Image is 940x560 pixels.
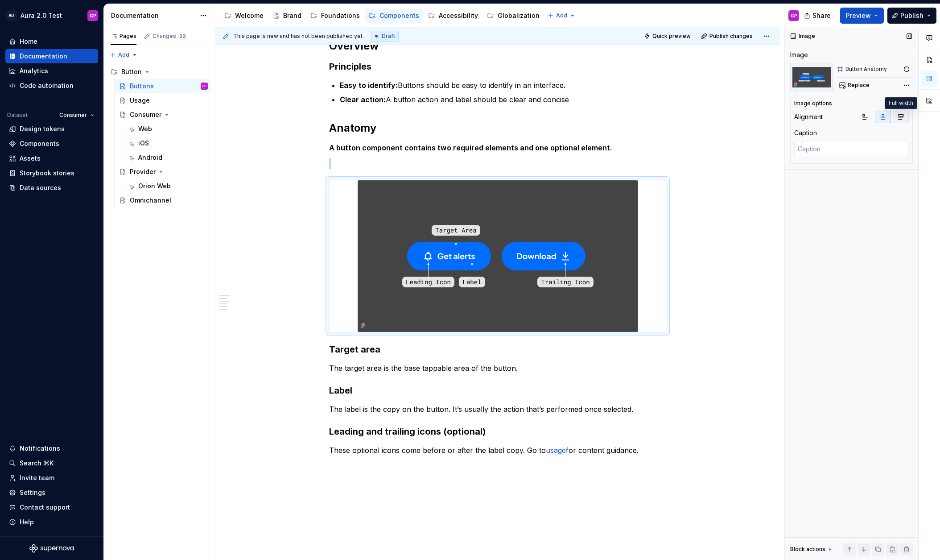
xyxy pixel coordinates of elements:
div: Code automation [20,81,74,90]
a: Home [5,34,98,49]
span: Consumer [59,112,87,119]
span: Add [118,51,129,58]
svg: Supernova Logo [29,544,74,553]
button: Help [5,515,98,529]
p: These optional icons come before or after the label copy. Go to for content guidance. [329,445,666,456]
span: Share [812,11,831,20]
button: Publish changes [698,30,757,42]
div: Documentation [111,11,195,20]
div: Invite team [20,473,54,482]
div: Page tree [107,65,211,207]
a: Globalization [483,8,543,23]
div: iOS [138,139,149,148]
a: Analytics [5,64,98,78]
span: Preview [846,11,871,20]
a: ButtonsGP [115,79,211,93]
h2: Anatomy [329,121,666,135]
div: GP [90,12,96,19]
div: Components [20,139,59,148]
div: Brand [283,11,301,20]
button: Preview [840,8,884,24]
a: Foundations [307,8,363,23]
div: Buttons [130,82,154,91]
p: The target area is the base tappable area of the button. [329,363,666,373]
button: Publish [887,8,936,24]
p: The label is the copy on the button. It’s usually the action that’s performed once selected. [329,404,666,415]
span: This page is new and has not been published yet. [233,33,364,40]
div: Help [20,518,34,527]
a: Provider [115,165,211,179]
a: Accessibility [425,8,482,23]
div: AD [6,10,17,21]
div: Globalization [498,11,540,20]
div: Storybook stories [20,169,74,178]
a: Documentation [5,49,98,63]
a: Invite team [5,471,98,485]
a: Usage [115,93,211,108]
span: Draft [382,33,395,40]
div: Design tokens [20,124,65,133]
strong: A button component contains two required elements and one optional element. [329,143,612,152]
span: Replace [848,82,870,89]
button: Share [800,8,837,24]
div: Provider [130,167,156,176]
strong: Label [329,385,352,396]
button: Image options [794,100,909,107]
button: Contact support [5,500,98,514]
strong: Target area [329,344,380,355]
a: Orion Web [124,179,211,193]
div: Foundations [321,11,360,20]
button: Consumer [55,109,98,121]
span: Add [556,12,567,19]
div: Android [138,153,162,162]
a: Components [365,8,423,23]
strong: Clear action: [340,95,386,104]
h2: Overview [329,39,666,53]
div: Welcome [235,11,264,20]
a: Assets [5,151,98,166]
a: Brand [269,8,305,23]
div: Page tree [221,7,543,25]
button: Notifications [5,441,98,456]
a: usage [546,446,566,455]
a: Components [5,137,98,151]
a: Data sources [5,181,98,195]
a: Web [124,122,211,136]
a: Omnichannel [115,193,211,207]
div: Changes [153,33,187,40]
span: Publish [900,11,924,20]
strong: Leading and trailing icons (optional) [329,426,486,437]
div: Full width [885,97,917,109]
div: Usage [130,96,150,105]
div: Components [379,11,419,20]
div: Omnichannel [130,196,171,205]
button: Search ⌘K [5,456,98,470]
div: Home [20,37,37,46]
div: Block actions [790,546,825,553]
div: Aura 2.0 Test [21,11,62,20]
span: Quick preview [652,33,691,40]
div: Documentation [20,52,67,61]
a: Code automation [5,79,98,93]
p: A button action and label should be clear and concise [340,94,666,105]
div: GP [202,82,206,91]
img: b8de6322-a40d-493b-b9c1-14e688d0857f.png [790,63,833,91]
a: Welcome [221,8,267,23]
div: Button [107,65,211,79]
div: Button Anatomy [845,66,887,73]
button: ADAura 2.0 TestGP [2,6,102,25]
div: Contact support [20,503,70,512]
div: Alignment [794,112,823,121]
a: Design tokens [5,122,98,136]
div: Data sources [20,183,61,192]
button: Add [545,9,578,22]
div: Accessibility [439,11,478,20]
button: Replace [837,79,874,91]
button: Quick preview [641,30,695,42]
div: Orion Web [138,182,171,191]
div: GP [791,12,797,19]
a: Storybook stories [5,166,98,180]
p: Buttons should be easy to identify in an interface. [340,80,666,91]
div: Notifications [20,444,60,453]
